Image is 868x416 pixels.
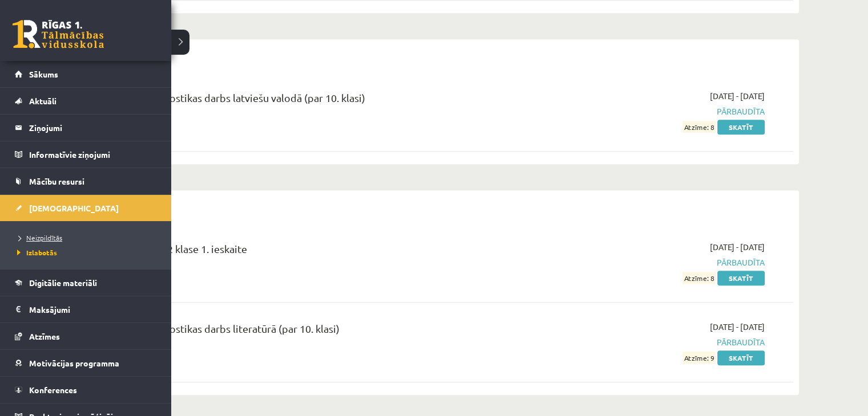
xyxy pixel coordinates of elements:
span: Atzīmes [29,331,60,341]
legend: Maksājumi [29,296,157,323]
a: Rīgas 1. Tālmācības vidusskola [13,20,104,48]
span: Pārbaudīta [550,256,765,268]
span: Atzīme: 8 [683,272,716,284]
legend: Informatīvie ziņojumi [29,141,157,168]
a: Konferences [15,377,157,403]
span: Atzīme: 9 [683,352,716,364]
a: Sākums [15,61,157,87]
span: Motivācijas programma [29,358,119,368]
legend: Ziņojumi [29,115,157,141]
span: Aktuāli [29,96,56,106]
a: Izlabotās [14,247,160,258]
span: [DATE] - [DATE] [710,321,765,333]
div: Literatūra JK 11.b2 klase 1. ieskaite [86,241,532,262]
a: Motivācijas programma [15,350,157,376]
a: Mācību resursi [15,168,157,194]
a: Ziņojumi [15,115,157,141]
span: Sākums [29,69,58,79]
span: [DATE] - [DATE] [710,90,765,102]
span: Pārbaudīta [550,336,765,348]
div: 11.b2 klases diagnostikas darbs literatūrā (par 10. klasi) [86,321,532,342]
span: [DATE] - [DATE] [710,241,765,253]
a: Maksājumi [15,296,157,323]
span: Neizpildītās [14,233,62,242]
span: Atzīme: 8 [683,121,716,133]
span: Pārbaudīta [550,105,765,117]
a: Neizpildītās [14,233,160,243]
span: Izlabotās [14,248,57,257]
a: Atzīmes [15,323,157,349]
div: 11.b2 klases diagnostikas darbs latviešu valodā (par 10. klasi) [86,90,532,111]
a: Skatīt [717,120,765,134]
a: Aktuāli [15,88,157,114]
a: Skatīt [717,350,765,365]
span: [DEMOGRAPHIC_DATA] [29,203,119,213]
a: Digitālie materiāli [15,270,157,296]
span: Konferences [29,385,77,395]
span: Mācību resursi [29,176,84,186]
a: Skatīt [717,271,765,286]
span: Digitālie materiāli [29,278,97,288]
a: [DEMOGRAPHIC_DATA] [15,195,157,221]
a: Informatīvie ziņojumi [15,141,157,168]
